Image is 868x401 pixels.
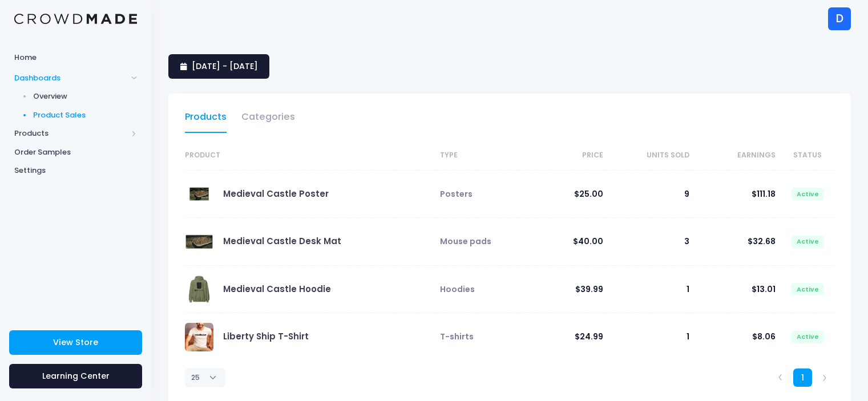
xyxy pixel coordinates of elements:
[752,283,776,295] span: $13.01
[791,331,824,343] span: Active
[574,188,603,200] span: $25.00
[440,236,491,247] span: Mouse pads
[776,141,834,171] th: Status: activate to sort column ascending
[575,331,603,342] span: $24.99
[575,283,603,295] span: $39.99
[573,236,603,247] span: $40.00
[192,60,258,72] span: [DATE] - [DATE]
[793,368,812,387] a: 1
[752,331,776,342] span: $8.06
[223,283,331,295] a: Medieval Castle Hoodie
[14,72,127,84] span: Dashboards
[748,236,776,247] span: $32.68
[752,188,776,200] span: $111.18
[440,331,474,342] span: T-shirts
[223,188,329,200] a: Medieval Castle Poster
[791,236,824,248] span: Active
[687,331,689,342] span: 1
[14,14,137,25] img: Logo
[185,141,434,171] th: Product: activate to sort column ascending
[440,188,473,200] span: Posters
[434,141,517,171] th: Type: activate to sort column ascending
[14,52,137,63] span: Home
[185,107,227,133] a: Products
[791,188,824,200] span: Active
[42,370,110,382] span: Learning Center
[223,330,309,342] a: Liberty Ship T-Shirt
[517,141,603,171] th: Price: activate to sort column ascending
[14,128,127,139] span: Products
[223,235,341,247] a: Medieval Castle Desk Mat
[684,236,689,247] span: 3
[687,283,689,295] span: 1
[33,110,138,121] span: Product Sales
[603,141,689,171] th: Units Sold: activate to sort column ascending
[14,147,137,158] span: Order Samples
[168,54,269,79] a: [DATE] - [DATE]
[689,141,776,171] th: Earnings: activate to sort column ascending
[14,165,137,176] span: Settings
[440,283,475,295] span: Hoodies
[33,91,138,102] span: Overview
[791,283,824,295] span: Active
[828,7,851,30] div: D
[9,364,142,388] a: Learning Center
[241,107,295,133] a: Categories
[53,337,98,348] span: View Store
[9,330,142,355] a: View Store
[684,188,689,200] span: 9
